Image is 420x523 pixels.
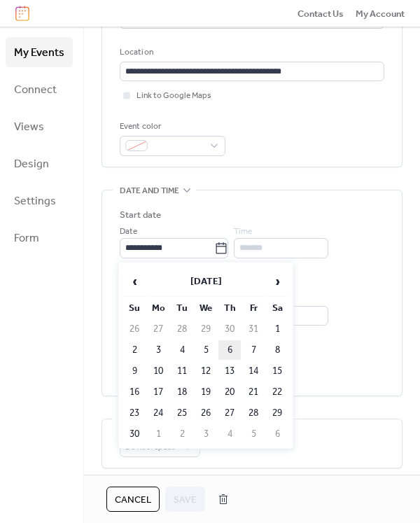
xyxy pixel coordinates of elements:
a: My Events [6,37,73,67]
td: 31 [242,319,265,339]
span: › [267,267,288,295]
th: Sa [266,298,288,318]
span: Time [234,225,252,239]
td: 5 [195,340,217,360]
td: 17 [147,382,169,402]
th: We [195,298,217,318]
span: Link to Google Maps [136,89,211,103]
td: 9 [123,361,146,381]
th: Mo [147,298,169,318]
td: 27 [218,403,241,423]
td: 18 [171,382,193,402]
td: 2 [123,340,146,360]
td: 30 [123,424,146,444]
td: 3 [147,340,169,360]
td: 2 [171,424,193,444]
td: 24 [147,403,169,423]
span: Date [120,225,137,239]
div: Location [120,46,381,60]
td: 14 [242,361,265,381]
span: Design [14,153,49,175]
th: Fr [242,298,265,318]
td: 4 [171,340,193,360]
a: Settings [6,186,73,216]
td: 29 [266,403,288,423]
span: Form [14,228,39,249]
td: 8 [266,340,288,360]
td: 6 [218,340,241,360]
td: 1 [147,424,169,444]
img: logo [15,6,29,21]
span: Settings [14,190,56,212]
div: Event color [120,120,223,134]
td: 27 [147,319,169,339]
td: 12 [195,361,217,381]
div: Start date [120,208,161,222]
a: Form [6,223,73,253]
button: Cancel [106,487,160,512]
td: 20 [218,382,241,402]
td: 5 [242,424,265,444]
td: 26 [123,319,146,339]
span: ‹ [124,267,145,295]
span: Contact Us [297,7,344,21]
td: 10 [147,361,169,381]
a: Views [6,111,73,141]
a: Connect [6,74,73,104]
td: 22 [266,382,288,402]
span: Connect [14,79,57,101]
span: Cancel [115,493,151,507]
td: 4 [218,424,241,444]
a: Design [6,148,73,179]
span: Date and time [120,183,179,197]
td: 16 [123,382,146,402]
td: 1 [266,319,288,339]
td: 25 [171,403,193,423]
th: Th [218,298,241,318]
td: 21 [242,382,265,402]
td: 28 [171,319,193,339]
td: 19 [195,382,217,402]
span: Views [14,116,44,138]
td: 30 [218,319,241,339]
span: My Account [356,7,405,21]
td: 15 [266,361,288,381]
th: [DATE] [147,267,265,297]
td: 7 [242,340,265,360]
th: Su [123,298,146,318]
td: 6 [266,424,288,444]
td: 29 [195,319,217,339]
th: Tu [171,298,193,318]
a: My Account [356,6,405,20]
td: 11 [171,361,193,381]
span: My Events [14,42,64,64]
td: 23 [123,403,146,423]
a: Contact Us [297,6,344,20]
td: 28 [242,403,265,423]
td: 13 [218,361,241,381]
td: 26 [195,403,217,423]
td: 3 [195,424,217,444]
